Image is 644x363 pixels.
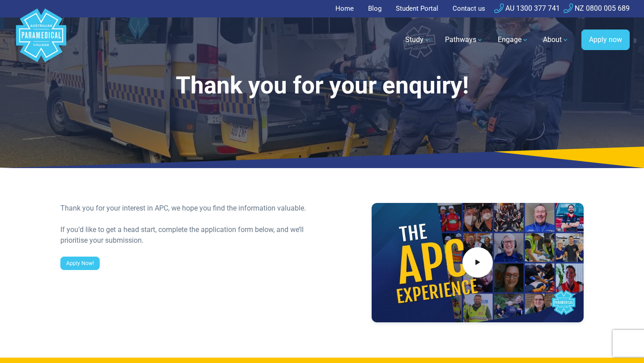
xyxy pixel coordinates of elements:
a: About [538,27,574,52]
a: Apply now [581,30,630,50]
a: Engage [492,27,534,52]
a: Study [400,27,436,52]
a: Pathways [440,27,489,52]
div: If you’d like to get a head start, complete the application form below, and we’ll prioritise your... [60,224,317,246]
a: Apply Now! [60,257,100,270]
a: Australian Paramedical College [14,17,68,63]
a: NZ 0800 005 689 [563,4,630,13]
a: AU 1300 377 741 [494,4,560,13]
h1: Thank you for your enquiry! [60,72,584,100]
div: Thank you for your interest in APC, we hope you find the information valuable. [60,203,317,214]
